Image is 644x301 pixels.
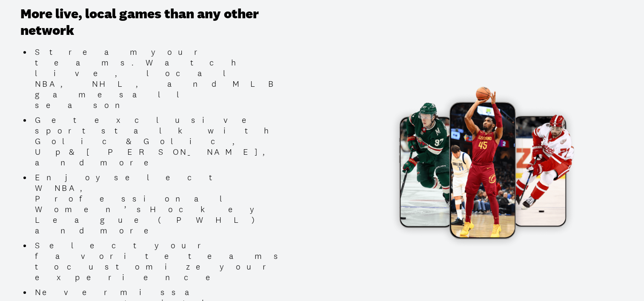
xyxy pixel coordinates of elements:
[31,172,292,236] li: Enjoy select WNBA, Professional Women’s Hockey League (PWHL) and more
[20,6,292,39] h3: More live, local games than any other network
[332,82,624,247] img: Promotional Image
[31,115,292,168] li: Get exclusive sports talk with Golic & Golic, Up & [PERSON_NAME], and more
[31,240,292,283] li: Select your favorite teams to customize your experience
[31,47,292,111] li: Stream your teams. Watch live, local NBA, NHL, and MLB games all season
